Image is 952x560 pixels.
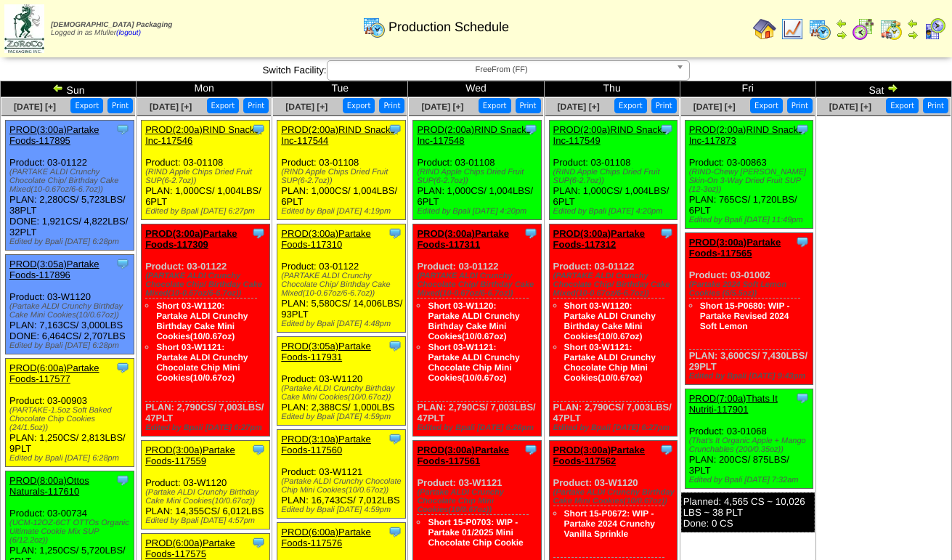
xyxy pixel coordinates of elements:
td: Thu [544,81,680,97]
button: Print [516,98,541,113]
img: Tooltip [659,122,674,137]
a: [DATE] [+] [285,102,327,112]
div: Product: 03-01122 PLAN: 2,790CS / 7,003LBS / 47PLT [549,224,678,437]
div: (Partake ALDI Crunchy Chocolate Chip Mini Cookies(10/0.67oz)) [281,477,405,495]
a: PROD(6:00a)Partake Foods-117576 [281,527,371,548]
div: Edited by Bpali [DATE] 4:59pm [281,413,405,421]
img: Tooltip [388,524,402,539]
img: Tooltip [115,256,130,271]
button: Print [243,98,269,113]
a: PROD(7:00a)Thats It Nutriti-117901 [689,393,778,415]
img: Tooltip [251,442,266,457]
img: Tooltip [524,442,538,457]
img: Tooltip [659,442,674,457]
img: Tooltip [795,235,810,249]
a: PROD(3:05a)Partake Foods-117931 [281,341,371,362]
div: Edited by Bpali [DATE] 7:32am [689,476,813,484]
div: (Partake ALDI Crunchy Birthday Cake Mini Cookies(10/0.67oz)) [281,384,405,402]
img: Tooltip [795,122,810,137]
div: (Partake ALDI Crunchy Birthday Cake Mini Cookies(10/0.67oz)) [9,302,134,320]
a: (logout) [116,29,141,37]
div: Edited by Bpali [DATE] 4:20pm [553,207,678,216]
a: PROD(3:00a)Partake Foods-117309 [145,228,237,250]
button: Export [479,98,511,113]
img: Tooltip [115,122,130,137]
div: (PARTAKE ALDI Crunchy Chocolate Chip/ Birthday Cake Mixed(10-0.67oz/6-6.7oz)) [553,272,678,298]
img: zoroco-logo-small.webp [4,4,44,53]
div: Product: 03-01108 PLAN: 1,000CS / 1,004LBS / 6PLT [549,121,678,220]
div: Edited by Bpali [DATE] 11:49pm [689,216,813,224]
div: (PARTAKE-1.5oz Soft Baked Chocolate Chip Cookies (24/1.5oz)) [9,406,134,432]
img: Tooltip [388,431,402,446]
div: Product: 03-01122 PLAN: 2,280CS / 5,723LBS / 38PLT DONE: 1,921CS / 4,822LBS / 32PLT [6,121,134,251]
div: Edited by Bpali [DATE] 9:43pm [689,372,813,381]
a: PROD(3:00a)Partake Foods-117559 [145,445,235,466]
img: calendarprod.gif [362,15,386,38]
a: PROD(2:00a)RIND Snacks, Inc-117548 [417,124,533,146]
button: Export [750,98,783,113]
img: arrowleft.gif [907,17,919,29]
a: Short 03-W1120: Partake ALDI Crunchy Birthday Cake Mini Cookies(10/0.67oz) [156,301,248,341]
img: Tooltip [388,122,402,137]
a: PROD(6:00a)Partake Foods-117577 [9,362,99,384]
button: Export [70,98,103,113]
div: Product: 03-01108 PLAN: 1,000CS / 1,004LBS / 6PLT [142,121,270,220]
a: [DATE] [+] [829,102,871,112]
a: PROD(2:00a)RIND Snacks, Inc-117546 [145,124,261,146]
div: Edited by Bpali [DATE] 6:27pm [553,423,678,432]
td: Sat [815,81,951,97]
img: Tooltip [795,391,810,405]
a: Short 03-W1121: Partake ALDI Crunchy Chocolate Chip Mini Cookies(10/0.67oz) [428,342,519,383]
a: PROD(3:00a)Partake Foods-117312 [553,228,645,250]
img: calendarprod.gif [808,17,831,41]
td: Fri [680,81,815,97]
a: [DATE] [+] [693,102,736,112]
div: Edited by Bpali [DATE] 4:57pm [145,516,269,525]
img: Tooltip [115,473,130,487]
button: Export [343,98,375,113]
div: Product: 03-01002 PLAN: 3,600CS / 7,430LBS / 29PLT [685,233,813,385]
img: arrowright.gif [836,29,847,41]
button: Print [107,98,133,113]
div: (Partake ALDI Crunchy Birthday Cake Mini Cookies(10/0.67oz)) [145,488,269,506]
div: (Partake ALDI Crunchy Birthday Cake Mini Cookies(10/0.67oz)) [553,488,678,506]
a: Short 03-W1121: Partake ALDI Crunchy Chocolate Chip Mini Cookies(10/0.67oz) [564,342,656,383]
a: PROD(2:00a)RIND Snacks, Inc-117544 [281,124,397,146]
td: Mon [137,81,272,97]
div: Edited by Bpali [DATE] 4:20pm [417,207,541,216]
div: Product: 03-W1121 PLAN: 16,743CS / 7,012LBS [277,430,406,519]
a: PROD(3:00a)Partake Foods-117311 [417,228,508,250]
a: [DATE] [+] [14,102,56,112]
a: PROD(6:00a)Partake Foods-117575 [145,537,235,559]
img: Tooltip [524,226,538,240]
span: [DEMOGRAPHIC_DATA] Packaging [51,21,172,29]
div: Edited by Bpali [DATE] 6:27pm [145,207,269,216]
img: calendarinout.gif [879,17,903,41]
td: Tue [272,81,408,97]
img: calendarblend.gif [852,17,875,41]
div: Edited by Bpali [DATE] 4:48pm [281,320,405,328]
a: Short 03-W1121: Partake ALDI Crunchy Chocolate Chip Mini Cookies(10/0.67oz) [156,342,248,383]
img: Tooltip [115,360,130,375]
a: Short 15-P0680: WIP - Partake Revised 2024 Soft Lemon [700,301,790,331]
div: Product: 03-01122 PLAN: 2,790CS / 7,003LBS / 47PLT [413,224,542,437]
img: Tooltip [251,226,266,240]
div: Edited by Bpali [DATE] 6:27pm [145,423,269,432]
div: (Partake 2024 Soft Lemon Cookies (6/5.5oz)) [689,280,813,298]
a: Short 03-W1120: Partake ALDI Crunchy Birthday Cake Mini Cookies(10/0.67oz) [428,301,519,341]
div: (That's It Organic Apple + Mango Crunchables (200/0.35oz)) [689,437,813,454]
img: Tooltip [388,226,402,240]
a: PROD(3:00a)Partake Foods-117561 [417,445,508,466]
div: Product: 03-01108 PLAN: 1,000CS / 1,004LBS / 6PLT [413,121,542,220]
a: [DATE] [+] [150,102,192,112]
div: Edited by Bpali [DATE] 6:26pm [417,423,541,432]
a: [DATE] [+] [421,102,463,112]
img: arrowright.gif [887,82,898,94]
a: PROD(8:00a)Ottos Naturals-117610 [9,475,89,497]
div: (PARTAKE ALDI Crunchy Chocolate Chip/ Birthday Cake Mixed(10-0.67oz/6-6.7oz)) [281,272,405,298]
a: PROD(3:00a)Partake Foods-117310 [281,228,371,250]
img: line_graph.gif [781,17,804,41]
